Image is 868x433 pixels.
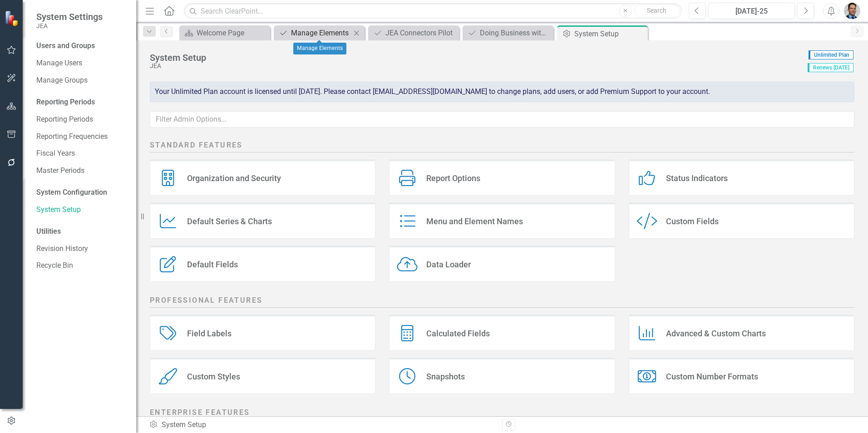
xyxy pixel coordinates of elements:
[666,216,719,226] div: Custom Fields
[36,205,127,215] a: System Setup
[5,10,20,26] img: ClearPoint Strategy
[426,216,523,226] div: Menu and Element Names
[150,53,803,63] div: System Setup
[809,50,853,59] span: Unlimited Plan
[36,58,127,69] a: Manage Users
[150,408,854,420] h2: Enterprise Features
[36,244,127,254] a: Revision History
[808,63,853,72] span: Renews [DATE]
[187,173,281,183] div: Organization and Security
[187,259,238,270] div: Default Fields
[291,27,351,39] div: Manage Elements
[150,295,854,308] h2: Professional Features
[634,5,680,17] button: Search
[708,3,795,19] button: [DATE]-25
[293,43,346,54] div: Manage Elements
[187,328,232,339] div: Field Labels
[150,111,854,128] input: Filter Admin Options...
[187,371,240,382] div: Custom Styles
[36,41,127,51] div: Users and Groups
[370,27,457,39] a: JEA Connectors Pilot
[36,114,127,125] a: Reporting Periods
[36,97,127,108] div: Reporting Periods
[426,259,471,270] div: Data Loader
[711,6,792,17] div: [DATE]-25
[426,173,480,183] div: Report Options
[385,27,457,39] div: JEA Connectors Pilot
[36,11,103,22] span: System Settings
[574,28,646,39] div: System Setup
[480,27,551,39] div: Doing Business with JEA – for all diversity and JSEB Suppliers (Host by JEA
[36,261,127,271] a: Recycle Bin
[426,371,465,382] div: Snapshots
[465,27,551,39] a: Doing Business with JEA – for all diversity and JSEB Suppliers (Host by JEA
[666,173,728,183] div: Status Indicators
[150,82,854,102] div: Your Unlimited Plan account is licensed until [DATE]. Please contact [EMAIL_ADDRESS][DOMAIN_NAME]...
[36,166,127,176] a: Master Periods
[150,140,854,153] h2: Standard Features
[36,75,127,86] a: Manage Groups
[666,371,758,382] div: Custom Number Formats
[36,132,127,142] a: Reporting Frequencies
[149,420,495,430] div: System Setup
[36,22,103,30] small: JEA
[36,226,127,237] div: Utilities
[187,216,272,226] div: Default Series & Charts
[426,328,490,339] div: Calculated Fields
[666,328,766,339] div: Advanced & Custom Charts
[182,27,268,39] a: Welcome Page
[36,148,127,159] a: Fiscal Years
[844,3,860,19] img: Christopher Barrett
[36,187,127,198] div: System Configuration
[197,27,268,39] div: Welcome Page
[184,3,682,19] input: Search ClearPoint...
[276,27,351,39] a: Manage Elements
[150,63,803,69] div: JEA
[647,7,666,14] span: Search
